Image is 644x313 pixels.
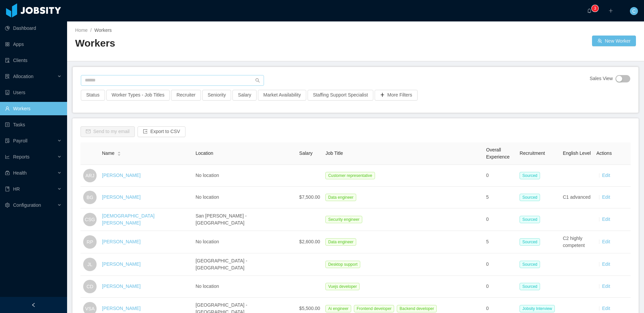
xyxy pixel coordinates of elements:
span: $7,500.00 [299,194,320,200]
span: BG [87,191,93,204]
button: icon: plusMore Filters [375,90,418,101]
span: Job Title [325,150,343,156]
button: Staffing Support Specialist [308,90,373,101]
td: 0 [483,276,517,298]
a: [DEMOGRAPHIC_DATA][PERSON_NAME] [102,213,155,226]
span: Vuejs developer [325,283,360,290]
span: Overall Experience [486,147,509,160]
a: Edit [602,173,610,178]
span: Sourced [520,194,540,201]
a: icon: auditClients [5,54,62,67]
span: Frontend developer [354,305,394,312]
button: icon: usergroup-addNew Worker [592,36,636,46]
a: Edit [602,261,610,267]
span: $2,600.00 [299,239,320,244]
a: icon: appstoreApps [5,38,62,51]
i: icon: caret-up [117,151,121,153]
a: [PERSON_NAME] [102,239,141,244]
span: Location [196,150,213,156]
a: Home [75,27,88,33]
a: icon: robotUsers [5,86,62,99]
span: Sourced [520,216,540,223]
span: C [632,7,636,15]
span: Customer representative [325,172,375,179]
span: $5,500.00 [299,306,320,311]
a: [PERSON_NAME] [102,173,141,178]
button: Market Availability [258,90,306,101]
span: Ai engineer [325,305,351,312]
span: Sourced [520,238,540,246]
span: Health [13,170,26,176]
td: No location [193,165,297,187]
i: icon: caret-down [117,153,121,155]
i: icon: solution [5,74,10,79]
span: ARJ [86,169,94,182]
span: HR [13,186,20,192]
span: Workers [94,27,112,33]
i: icon: setting [5,203,10,207]
span: Sourced [520,172,540,179]
button: Salary [232,90,257,101]
a: Sourced [520,216,543,222]
td: [GEOGRAPHIC_DATA] - [GEOGRAPHIC_DATA] [193,253,297,276]
td: C1 advanced [560,187,594,208]
td: 5 [483,187,517,208]
h2: Workers [75,37,356,50]
sup: 3 [592,5,598,12]
a: Sourced [520,173,543,178]
button: Worker Types - Job Titles [106,90,170,101]
a: [PERSON_NAME] [102,261,141,267]
span: Recruitment [520,150,545,156]
span: Jobsity Interview [520,305,555,312]
span: Data engineer [325,238,356,246]
a: [PERSON_NAME] [102,194,141,200]
span: / [90,27,92,33]
i: icon: file-protect [5,138,10,143]
span: English Level [563,150,591,156]
span: CD [87,280,93,293]
button: Recruiter [171,90,201,101]
span: Reports [13,154,30,160]
i: icon: book [5,187,10,191]
td: No location [193,231,297,253]
a: Edit [602,239,610,244]
a: Edit [602,216,610,222]
button: Seniority [202,90,231,101]
span: Allocation [13,74,34,79]
button: Status [81,90,105,101]
span: JL [88,258,93,271]
td: 0 [483,253,517,276]
span: Desktop support [325,261,360,268]
span: Data engineer [325,194,356,201]
td: No location [193,187,297,208]
p: 3 [594,5,596,12]
i: icon: bell [587,8,592,13]
a: icon: userWorkers [5,102,62,115]
span: Backend developer [397,305,437,312]
i: icon: line-chart [5,154,10,159]
span: Salary [299,150,313,156]
td: San [PERSON_NAME] - [GEOGRAPHIC_DATA] [193,208,297,231]
div: Sort [117,150,121,155]
span: Sales View [590,75,613,82]
i: icon: search [255,78,260,83]
a: Edit [602,284,610,289]
span: Name [102,150,114,157]
a: Jobsity Interview [520,306,557,311]
td: C2 highly competent [560,231,594,253]
a: [PERSON_NAME] [102,306,141,311]
span: Sourced [520,283,540,290]
a: Sourced [520,284,543,289]
span: Security engineer [325,216,362,223]
span: RP [87,235,93,249]
span: Sourced [520,261,540,268]
a: Edit [602,306,610,311]
i: icon: medicine-box [5,171,10,175]
span: Payroll [13,138,28,143]
button: icon: exportExport to CSV [138,126,185,137]
a: icon: profileTasks [5,118,62,131]
span: Actions [596,150,612,156]
span: Configuration [13,202,41,208]
td: No location [193,276,297,298]
a: Sourced [520,194,543,200]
